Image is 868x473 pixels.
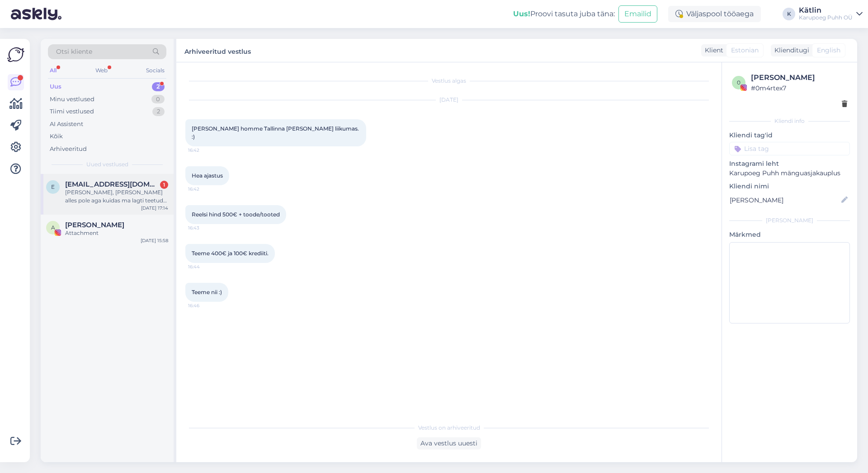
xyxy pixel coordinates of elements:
[50,95,94,104] div: Minu vestlused
[185,77,712,85] div: Vestlus algas
[192,125,360,140] span: [PERSON_NAME] homme Tallinna [PERSON_NAME] liikumas. :)
[188,302,222,309] span: 16:46
[729,182,850,191] p: Kliendi nimi
[50,82,61,91] div: Uus
[418,424,480,432] span: Vestlus on arhiveeritud
[192,250,269,257] span: Teeme 400€ ja 100€ krediiti.
[799,7,853,14] div: Kätlin
[751,83,847,93] div: # 0m4rtex7
[94,65,109,76] div: Web
[51,183,55,190] span: e
[192,289,222,295] span: Teeme nii :)
[65,229,168,237] div: Attachment
[799,14,853,21] div: Karupoeg Puhh OÜ
[783,8,795,20] div: K
[50,132,63,141] div: Kõik
[50,107,94,116] div: Tiimi vestlused
[188,263,222,270] span: 16:44
[513,9,615,19] div: Proovi tasuta juba täna:
[417,437,481,450] div: Ava vestlus uuesti
[729,142,850,155] input: Lisa tag
[65,180,159,188] span: enelimanniste9@gmail.com
[151,95,165,104] div: 0
[771,46,809,55] div: Klienditugi
[141,237,168,244] div: [DATE] 15:58
[141,205,168,211] div: [DATE] 17:14
[65,221,124,229] span: Anna-Liisa Peetmaa
[729,169,850,178] p: Karupoeg Puhh mänguasjakauplus
[618,5,657,23] button: Emailid
[51,224,55,231] span: A
[188,186,222,192] span: 16:42
[729,159,850,169] p: Instagrami leht
[160,181,168,189] div: 1
[7,46,24,63] img: Askly Logo
[188,147,222,154] span: 16:42
[817,46,840,55] span: English
[50,145,87,154] div: Arhiveeritud
[144,65,166,76] div: Socials
[184,44,251,56] label: Arhiveeritud vestlus
[56,47,92,56] span: Otsi kliente
[729,131,850,140] p: Kliendi tag'id
[188,225,222,231] span: 16:43
[152,82,165,91] div: 2
[730,195,840,205] input: Lisa nimi
[701,46,723,55] div: Klient
[185,96,712,104] div: [DATE]
[192,211,280,218] span: Reelsi hind 500€ + toode/tooted
[751,72,847,83] div: [PERSON_NAME]
[737,79,741,86] span: 0
[65,188,168,205] div: [PERSON_NAME], [PERSON_NAME] alles pole aga kuidas ma lagti teetud toote tagastan? Tegime ja plas...
[729,117,850,125] div: Kliendi info
[799,7,863,21] a: KätlinKarupoeg Puhh OÜ
[152,107,165,116] div: 2
[48,65,58,76] div: All
[668,6,761,22] div: Väljaspool tööaega
[729,230,850,239] p: Märkmed
[192,172,223,179] span: Hea ajastus
[729,216,850,225] div: [PERSON_NAME]
[86,160,128,169] span: Uued vestlused
[50,120,83,129] div: AI Assistent
[731,46,759,55] span: Estonian
[513,9,530,18] b: Uus!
